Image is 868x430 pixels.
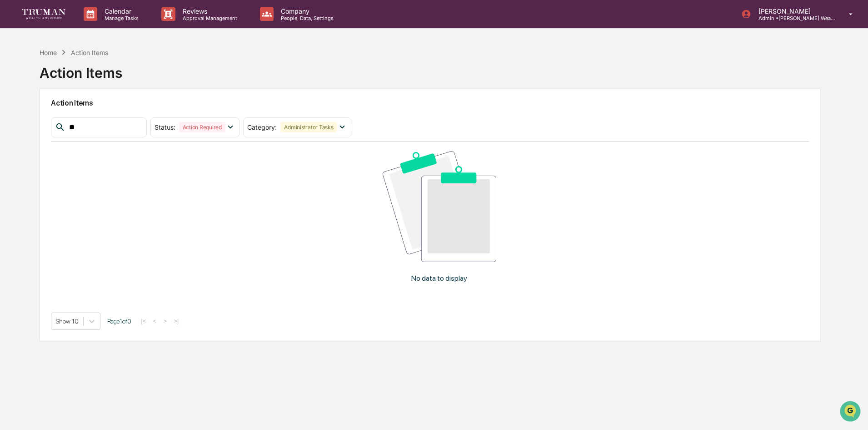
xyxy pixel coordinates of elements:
[64,154,110,161] a: Powered byPylon
[179,122,225,132] div: Action Required
[97,7,143,15] p: Calendar
[383,151,496,262] img: No data
[247,123,277,131] span: Category :
[9,70,25,86] img: 1746055101610-c473b297-6a78-478c-a979-82029cc54cd1
[18,132,57,141] span: Data Lookup
[51,99,809,107] h2: Action Items
[90,154,110,161] span: Pylon
[22,9,65,19] img: logo
[155,72,165,83] button: Start new chat
[31,79,115,86] div: We're available if you need us!
[40,57,122,81] div: Action Items
[839,400,863,425] iframe: Open customer support
[71,49,108,56] div: Action Items
[75,115,113,124] span: Attestations
[138,317,149,325] button: |<
[155,123,175,131] span: Status :
[9,133,16,140] div: 🔎
[751,7,836,15] p: [PERSON_NAME]
[274,7,338,15] p: Company
[751,15,836,21] p: Admin • [PERSON_NAME] Wealth
[160,317,170,325] button: >
[5,111,62,127] a: 🖐️Preclearance
[5,128,61,145] a: 🔎Data Lookup
[175,7,242,15] p: Reviews
[97,15,143,21] p: Manage Tasks
[411,274,467,283] p: No data to display
[24,41,150,51] input: Clear
[9,19,165,34] p: How can we help?
[31,70,149,79] div: Start new chat
[150,317,160,325] button: <
[18,115,59,124] span: Preclearance
[171,317,181,325] button: >|
[9,116,16,123] div: 🖐️
[280,122,337,132] div: Administrator Tasks
[62,111,116,127] a: 🗄️Attestations
[107,318,131,325] span: Page 1 of 0
[274,15,338,21] p: People, Data, Settings
[175,15,242,21] p: Approval Management
[40,49,57,56] div: Home
[66,116,73,123] div: 🗄️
